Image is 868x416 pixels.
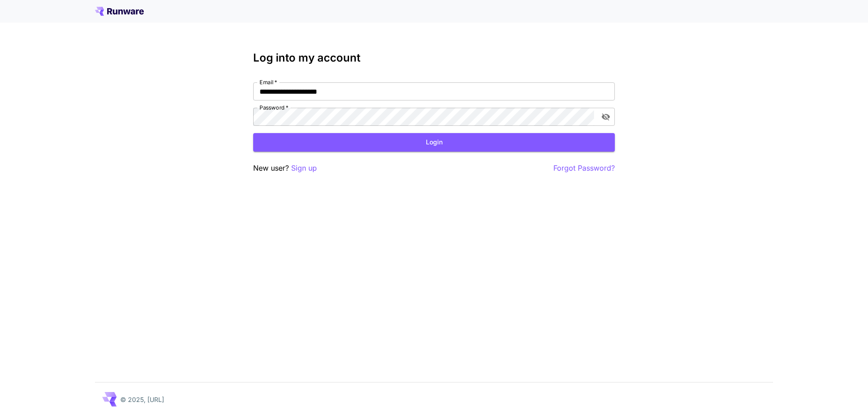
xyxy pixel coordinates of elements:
[598,109,614,125] button: toggle password visibility
[120,395,164,404] p: © 2025, [URL]
[291,163,317,174] button: Sign up
[259,104,288,111] label: Password
[259,78,277,86] label: Email
[553,163,615,174] button: Forgot Password?
[253,163,317,174] p: New user?
[253,133,615,152] button: Login
[253,52,615,64] h3: Log into my account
